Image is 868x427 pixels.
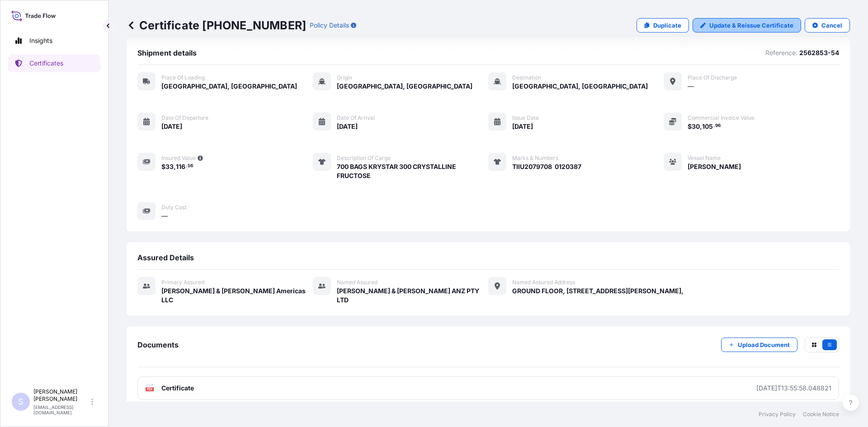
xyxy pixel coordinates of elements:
span: Named Assured Address [512,279,575,286]
p: Insights [29,36,52,45]
span: S [18,397,24,406]
span: Duty Cost [161,204,187,211]
span: . [186,164,187,168]
span: [GEOGRAPHIC_DATA], [GEOGRAPHIC_DATA] [512,82,648,91]
span: [PERSON_NAME] [688,162,741,171]
button: Upload Document [721,338,797,352]
span: 56 [188,164,193,168]
span: Date of departure [161,114,208,122]
p: Upload Document [738,340,790,349]
span: , [174,164,176,170]
a: Duplicate [637,18,689,33]
span: [PERSON_NAME] & [PERSON_NAME] Americas LLC [161,286,313,305]
span: Destination [512,74,541,81]
p: Certificate [PHONE_NUMBER] [127,18,306,33]
span: 116 [176,164,185,170]
span: [PERSON_NAME] & [PERSON_NAME] ANZ PTY LTD [337,286,488,305]
span: — [688,82,694,91]
div: [DATE]T13:55:58.048821 [756,384,831,393]
text: PDF [147,388,153,391]
span: [DATE] [161,122,182,131]
a: Update & Reissue Certificate [693,18,801,33]
span: Vessel Name [688,155,721,162]
span: Documents [137,340,179,349]
span: Certificate [161,384,194,393]
span: , [700,123,702,130]
p: Duplicate [653,21,681,30]
span: [DATE] [512,122,533,131]
button: Cancel [805,18,850,33]
span: Insured Value [161,155,196,162]
span: GROUND FLOOR, [STREET_ADDRESS][PERSON_NAME], [512,286,684,296]
p: Reference: [765,48,797,57]
span: . [713,124,715,127]
span: 96 [715,124,721,127]
span: Description of cargo [337,155,391,162]
p: Cancel [821,21,842,30]
span: 105 [702,123,713,130]
a: Privacy Policy [759,411,796,418]
span: Issue Date [512,114,539,122]
span: Date of arrival [337,114,375,122]
p: Update & Reissue Certificate [709,21,793,30]
span: TIIU2079708 0120387 [512,162,581,171]
a: Cookie Notice [803,411,839,418]
a: Insights [8,32,101,50]
span: Shipment details [137,48,197,57]
p: Certificates [29,59,63,68]
span: 33 [165,164,174,170]
span: Place of discharge [688,74,737,81]
a: PDFCertificate[DATE]T13:55:58.048821 [137,376,839,400]
span: Commercial Invoice Value [688,114,755,122]
span: [GEOGRAPHIC_DATA], [GEOGRAPHIC_DATA] [161,82,297,91]
span: Named Assured [337,279,377,286]
span: — [161,211,168,221]
span: Place of Loading [161,74,205,81]
span: [DATE] [337,122,358,131]
a: Certificates [8,54,101,72]
span: Primary assured [161,279,204,286]
span: Assured Details [137,253,194,262]
span: Origin [337,74,352,81]
span: $ [688,123,692,130]
span: 30 [692,123,700,130]
p: 2562853-54 [799,48,839,57]
p: [EMAIL_ADDRESS][DOMAIN_NAME] [33,404,90,415]
span: 700 BAGS KRYSTAR 300 CRYSTALLINE FRUCTOSE [337,162,488,180]
p: Policy Details [310,21,349,30]
span: Marks & Numbers [512,155,558,162]
span: $ [161,164,165,170]
span: [GEOGRAPHIC_DATA], [GEOGRAPHIC_DATA] [337,82,472,91]
p: [PERSON_NAME] [PERSON_NAME] [33,388,90,403]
